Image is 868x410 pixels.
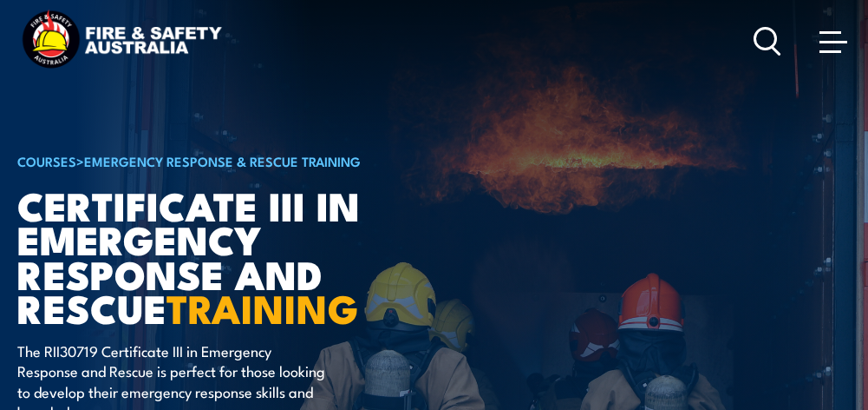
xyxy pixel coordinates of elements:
strong: TRAINING [166,277,359,337]
a: Emergency Response & Rescue Training [84,151,361,170]
a: COURSES [17,151,76,170]
h6: > [17,150,446,171]
h1: Certificate III in Emergency Response and Rescue [17,188,446,324]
